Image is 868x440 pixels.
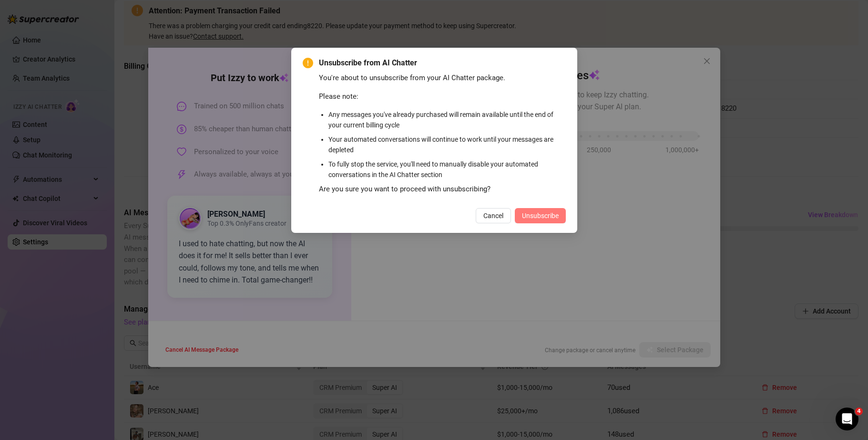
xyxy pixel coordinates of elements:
span: Unsubscribe [522,212,559,220]
li: Your automated conversations will continue to work until your messages are depleted [328,134,566,155]
li: Any messages you've already purchased will remain available until the end of your current billing... [328,109,566,130]
span: Cancel [483,212,503,220]
iframe: Intercom live chat [836,408,858,430]
div: Please note: [319,91,566,103]
li: To fully stop the service, you'll need to manually disable your automated conversations in the AI... [328,159,566,180]
span: exclamation-circle [303,58,313,68]
span: 4 [855,408,863,415]
div: Are you sure you want to proceed with unsubscribing? [319,184,566,195]
span: Unsubscribe from AI Chatter [319,57,566,69]
button: Unsubscribe [515,208,566,223]
div: You're about to unsubscribe from your AI Chatter package. [319,73,566,84]
button: Cancel [476,208,511,223]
